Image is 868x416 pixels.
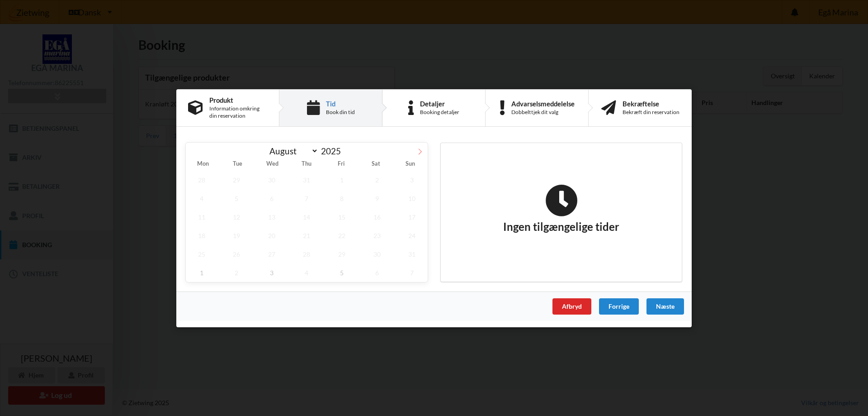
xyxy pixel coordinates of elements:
span: August 16, 2025 [361,207,393,226]
div: Næste [646,298,684,314]
span: July 29, 2025 [221,170,253,189]
span: Sun [393,161,428,167]
span: September 1, 2025 [186,263,217,282]
span: August 12, 2025 [221,207,253,226]
div: Forrige [599,298,639,314]
span: August 31, 2025 [396,244,428,263]
span: August 23, 2025 [361,226,393,244]
span: Tue [220,161,255,167]
div: Dobbelttjek dit valg [511,109,575,116]
span: August 29, 2025 [326,244,358,263]
span: August 19, 2025 [221,226,253,244]
span: August 15, 2025 [326,207,358,226]
span: August 6, 2025 [256,189,288,207]
span: September 4, 2025 [291,263,323,282]
span: Sat [359,161,393,167]
span: August 9, 2025 [361,189,393,207]
span: August 25, 2025 [186,244,217,263]
span: August 17, 2025 [396,207,428,226]
span: August 21, 2025 [291,226,323,244]
span: Mon [186,161,220,167]
span: Wed [255,161,289,167]
div: Information omkring din reservation [209,105,267,120]
span: August 26, 2025 [221,244,253,263]
span: September 5, 2025 [326,263,358,282]
div: Booking detaljer [420,109,459,116]
span: August 18, 2025 [186,226,217,244]
span: August 22, 2025 [326,226,358,244]
span: July 28, 2025 [186,170,217,189]
span: September 7, 2025 [396,263,428,282]
span: August 8, 2025 [326,189,358,207]
span: August 14, 2025 [291,207,323,226]
span: July 31, 2025 [291,170,323,189]
span: August 28, 2025 [291,244,323,263]
span: August 3, 2025 [396,170,428,189]
input: Year [318,146,348,156]
span: Thu [289,161,324,167]
div: Advarselsmeddelelse [511,100,575,107]
span: August 7, 2025 [291,189,323,207]
span: August 10, 2025 [396,189,428,207]
div: Book din tid [326,109,355,116]
span: August 20, 2025 [256,226,288,244]
div: Afbryd [552,298,591,314]
span: September 3, 2025 [256,263,288,282]
span: August 2, 2025 [361,170,393,189]
span: August 13, 2025 [256,207,288,226]
div: Bekræftelse [623,100,679,107]
div: Produkt [209,96,267,103]
span: August 5, 2025 [221,189,253,207]
span: August 30, 2025 [361,244,393,263]
h2: Ingen tilgængelige tider [503,184,619,234]
span: August 11, 2025 [186,207,217,226]
select: Month [265,145,319,157]
div: Bekræft din reservation [623,109,679,116]
span: August 1, 2025 [326,170,358,189]
span: August 27, 2025 [256,244,288,263]
span: July 30, 2025 [256,170,288,189]
span: August 4, 2025 [186,189,217,207]
div: Tid [326,100,355,107]
span: September 6, 2025 [361,263,393,282]
span: Fri [324,161,359,167]
span: September 2, 2025 [221,263,253,282]
div: Detaljer [420,100,459,107]
span: August 24, 2025 [396,226,428,244]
